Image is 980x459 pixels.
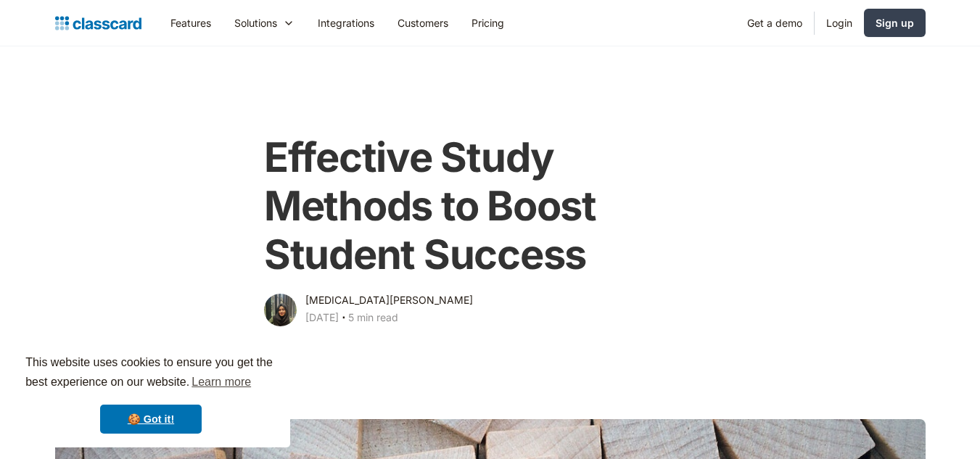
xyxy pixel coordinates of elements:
a: Customers [386,7,460,39]
a: Get a demo [736,7,814,39]
a: dismiss cookie message [100,405,202,434]
div: cookieconsent [12,340,290,447]
div: [MEDICAL_DATA][PERSON_NAME] [305,291,473,309]
h1: Effective Study Methods to Boost Student Success [264,133,716,280]
a: Login [815,7,864,39]
a: home [55,13,141,33]
a: Integrations [306,7,386,39]
a: Sign up [864,9,926,37]
div: Solutions [223,7,306,39]
a: learn more about cookies [189,371,253,393]
div: 5 min read [348,309,398,326]
div: ‧ [339,309,348,329]
a: Features [159,7,223,39]
div: Sign up [876,15,914,30]
div: [DATE] [305,309,339,326]
div: Solutions [234,15,277,30]
a: Pricing [460,7,516,39]
span: This website uses cookies to ensure you get the best experience on our website. [25,354,276,393]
